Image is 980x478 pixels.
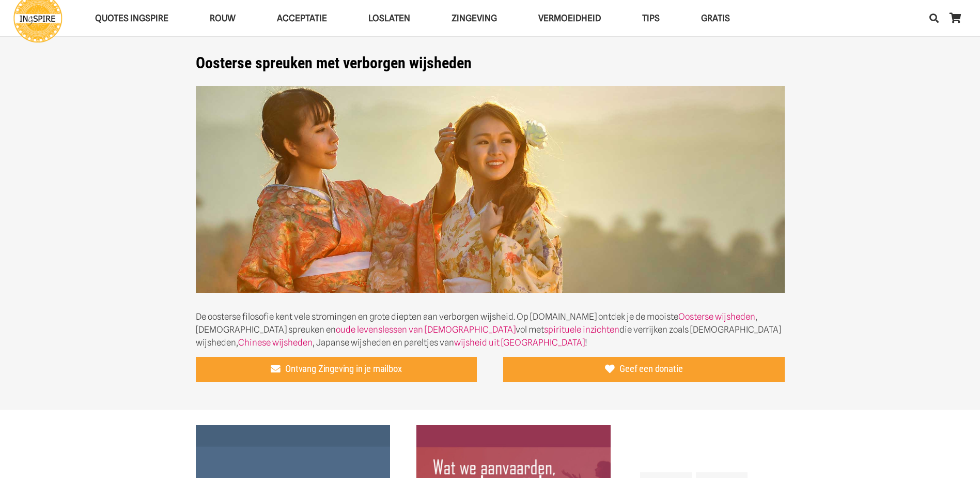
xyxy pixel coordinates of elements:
[277,13,327,23] span: Acceptatie
[680,5,751,32] a: GRATISGRATIS Menu
[196,426,390,437] a: De kunst van het weten is weten wat te negeren
[452,13,497,23] span: Zingeving
[95,13,168,23] span: QUOTES INGSPIRE
[538,13,601,23] span: VERMOEIDHEID
[701,13,730,23] span: GRATIS
[416,426,611,437] a: Spreuk – Wat we aanvaarden zal ons bevrijden…
[285,363,401,375] span: Ontvang Zingeving in je mailbox
[196,86,785,293] img: Oosterse spreuken met verborgen wijsheden op ingspire.nl
[74,5,189,32] a: QUOTES INGSPIREQUOTES INGSPIRE Menu
[642,13,660,23] span: TIPS
[621,5,680,32] a: TIPSTIPS Menu
[210,13,236,23] span: ROUW
[924,5,944,31] a: Zoeken
[368,13,410,23] span: Loslaten
[238,337,313,348] a: Chinese wijsheden
[256,5,348,32] a: AcceptatieAcceptatie Menu
[678,311,755,322] a: Oosterse wijsheden
[518,5,621,32] a: VERMOEIDHEIDVERMOEIDHEID Menu
[196,54,785,72] h1: Oosterse spreuken met verborgen wijsheden
[544,324,619,335] a: spirituele inzichten
[431,5,518,32] a: ZingevingZingeving Menu
[196,357,477,382] a: Ontvang Zingeving in je mailbox
[336,324,516,335] a: oude levenslessen van [DEMOGRAPHIC_DATA]
[348,5,431,32] a: LoslatenLoslaten Menu
[619,363,682,375] span: Geef een donatie
[503,357,785,382] a: Geef een donatie
[454,337,585,348] a: wijsheid uit [GEOGRAPHIC_DATA]
[189,5,256,32] a: ROUWROUW Menu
